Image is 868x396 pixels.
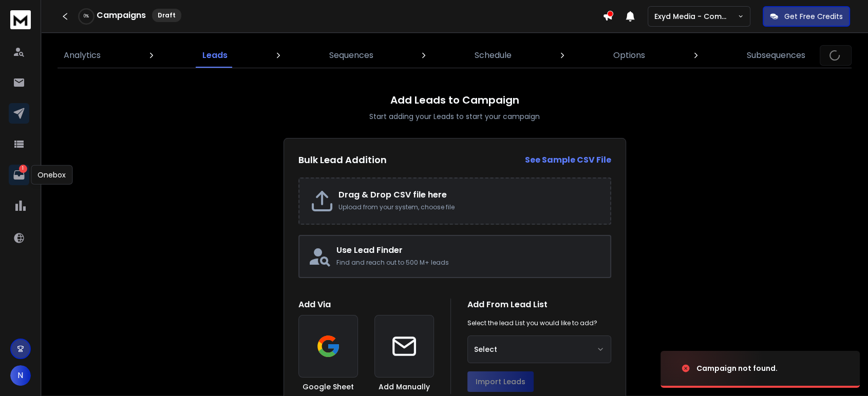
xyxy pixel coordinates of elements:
[19,165,27,173] p: 1
[10,365,31,386] button: N
[390,93,519,107] h1: Add Leads to Campaign
[613,49,645,62] p: Options
[58,43,107,68] a: Analytics
[298,299,434,311] h1: Add Via
[525,154,611,166] a: See Sample CSV File
[525,154,611,166] strong: See Sample CSV File
[196,43,234,68] a: Leads
[763,6,850,27] button: Get Free Credits
[607,43,651,68] a: Options
[329,49,373,62] p: Sequences
[369,111,540,122] p: Start adding your Leads to start your campaign
[323,43,380,68] a: Sequences
[741,43,812,68] a: Subsequences
[654,11,738,22] p: Exyd Media - Commercial Cleaning
[475,49,512,62] p: Schedule
[9,165,29,185] a: 1
[10,10,31,29] img: logo
[152,9,181,22] div: Draft
[298,153,387,167] h2: Bulk Lead Addition
[784,11,843,22] p: Get Free Credits
[84,13,89,19] p: 0 %
[661,341,763,396] img: image
[467,299,611,311] h1: Add From Lead List
[336,259,602,267] p: Find and reach out to 500 M+ leads
[747,49,805,62] p: Subsequences
[338,203,600,211] p: Upload from your system, choose file
[97,9,146,22] h1: Campaigns
[303,382,354,392] h3: Google Sheet
[336,244,602,256] h2: Use Lead Finder
[696,363,778,373] div: Campaign not found.
[64,49,101,62] p: Analytics
[202,49,228,62] p: Leads
[468,43,518,68] a: Schedule
[379,382,430,392] h3: Add Manually
[338,189,600,201] h2: Drag & Drop CSV file here
[31,165,72,185] div: Onebox
[467,319,597,327] p: Select the lead List you would like to add?
[474,344,497,354] span: Select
